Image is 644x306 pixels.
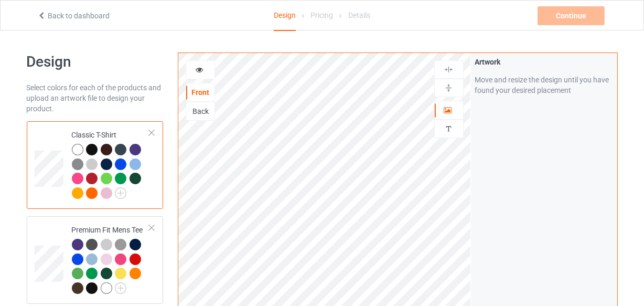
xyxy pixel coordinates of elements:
img: svg+xml;base64,PD94bWwgdmVyc2lvbj0iMS4wIiBlbmNvZGluZz0iVVRGLTgiPz4KPHN2ZyB3aWR0aD0iMjJweCIgaGVpZ2... [115,187,126,199]
h1: Design [27,52,164,71]
img: svg+xml;base64,PD94bWwgdmVyc2lvbj0iMS4wIiBlbmNvZGluZz0iVVRGLTgiPz4KPHN2ZyB3aWR0aD0iMjJweCIgaGVpZ2... [115,282,126,294]
div: Classic T-Shirt [72,130,150,198]
div: Back [186,106,214,117]
div: Premium Fit Mens Tee [72,225,150,293]
img: heather_texture.png [115,239,126,250]
div: Classic T-Shirt [27,121,164,209]
div: Design [274,1,296,31]
img: svg%3E%0A [444,83,454,93]
div: Select colors for each of the products and upload an artwork file to design your product. [27,82,164,114]
div: Pricing [310,1,333,30]
div: Artwork [475,57,614,67]
img: svg%3E%0A [444,65,454,75]
div: Details [348,1,370,30]
img: svg%3E%0A [444,124,454,134]
img: heather_texture.png [72,159,83,170]
div: Move and resize the design until you have found your desired placement [475,75,614,96]
a: Back to dashboard [37,12,110,20]
div: Premium Fit Mens Tee [27,216,164,304]
div: Front [186,87,214,98]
